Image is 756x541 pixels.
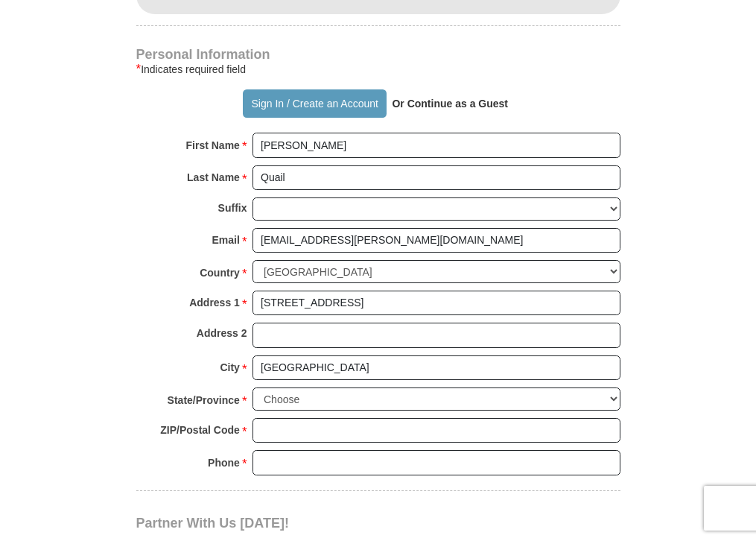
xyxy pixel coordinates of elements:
[136,48,620,60] h4: Personal Information
[197,323,247,344] strong: Address 2
[136,60,620,78] div: Indicates required field
[136,516,290,531] span: Partner With Us [DATE]!
[212,230,240,250] strong: Email
[186,135,240,156] strong: First Name
[200,262,240,283] strong: Country
[187,167,240,188] strong: Last Name
[392,98,508,110] strong: Or Continue as a Guest
[208,452,240,473] strong: Phone
[243,89,387,118] button: Sign In / Create an Account
[168,390,240,411] strong: State/Province
[220,357,239,378] strong: City
[189,292,240,313] strong: Address 1
[218,197,247,218] strong: Suffix
[160,420,240,440] strong: ZIP/Postal Code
